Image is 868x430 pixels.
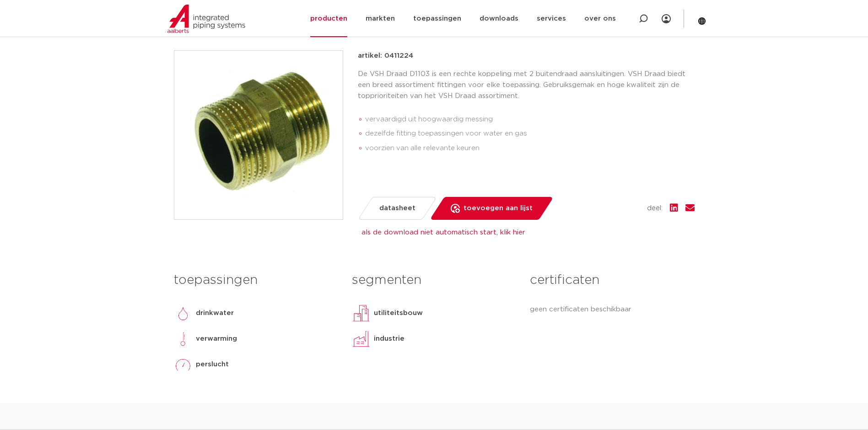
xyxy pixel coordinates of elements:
[530,304,694,315] p: geen certificaten beschikbaar
[174,330,192,348] img: verwarming
[647,203,663,214] span: deel:
[358,69,695,102] p: De VSH Draad D1103 is een rechte koppeling met 2 buitendraad aansluitingen. VSH Draad biedt een b...
[174,271,338,289] h3: toepassingen
[196,333,237,344] p: verwarming
[365,126,695,141] li: dezelfde fitting toepassingen voor water en gas
[196,359,229,370] p: perslucht
[174,355,192,374] img: perslucht
[352,271,516,289] h3: segmenten
[530,271,694,289] h3: certificaten
[365,141,695,156] li: voorzien van alle relevante keuren
[361,229,525,236] a: als de download niet automatisch start, klik hier
[196,308,234,319] p: drinkwater
[464,201,533,216] span: toevoegen aan lijst
[365,112,695,127] li: vervaardigd uit hoogwaardig messing
[379,201,415,216] span: datasheet
[357,197,437,220] a: datasheet
[174,51,343,219] img: Product Image for VSH Draad rechte koppeling MM G1/2"
[352,330,370,348] img: industrie
[174,304,192,322] img: drinkwater
[352,304,370,322] img: utiliteitsbouw
[374,333,404,344] p: industrie
[374,308,423,319] p: utiliteitsbouw
[358,50,413,61] p: artikel: 0411224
